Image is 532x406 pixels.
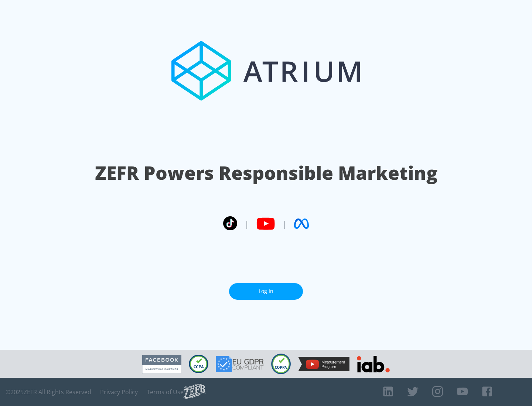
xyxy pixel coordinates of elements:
img: CCPA Compliant [189,355,208,373]
a: Log In [229,283,303,300]
a: Privacy Policy [100,388,138,396]
img: YouTube Measurement Program [298,357,349,371]
span: | [282,218,287,229]
img: COPPA Compliant [271,354,291,374]
h1: ZEFR Powers Responsible Marketing [95,160,437,186]
a: Terms of Use [147,388,184,396]
span: © 2025 ZEFR All Rights Reserved [6,388,91,396]
img: IAB [357,356,390,372]
img: Facebook Marketing Partner [142,355,181,374]
img: GDPR Compliant [216,356,264,372]
span: | [245,218,249,229]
